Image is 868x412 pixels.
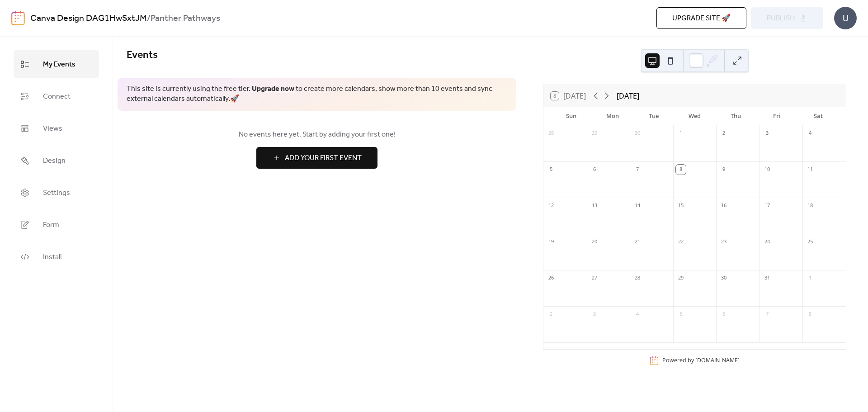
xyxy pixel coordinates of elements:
div: 19 [546,237,556,247]
div: 24 [762,237,772,247]
div: 9 [719,165,729,175]
button: Upgrade site 🚀 [656,7,746,29]
a: Design [14,147,99,174]
a: Settings [14,179,99,206]
span: Install [43,250,61,264]
div: 13 [590,201,599,211]
div: 22 [676,237,686,247]
div: Powered by [662,356,740,364]
div: 27 [590,273,599,283]
div: 30 [719,273,729,283]
a: Form [14,211,99,238]
div: 20 [590,237,599,247]
div: 3 [762,128,772,138]
div: Wed [674,107,715,125]
a: Upgrade now [252,82,294,96]
div: 8 [676,165,686,175]
div: 29 [676,273,686,283]
div: 7 [632,165,642,175]
div: 5 [546,165,556,175]
div: 1 [805,273,815,283]
div: 15 [676,201,686,211]
div: 16 [719,201,729,211]
div: 6 [719,309,729,319]
div: Fri [756,107,797,125]
b: / [147,10,151,27]
span: Design [43,154,66,168]
div: 12 [546,201,556,211]
span: Add Your First Event [285,153,362,164]
div: 8 [805,309,815,319]
b: Panther Pathways [151,10,220,27]
div: [DATE] [617,90,639,101]
div: Sun [551,107,592,125]
a: Connect [14,82,99,110]
span: Connect [43,90,71,104]
div: 1 [676,128,686,138]
div: 11 [805,165,815,175]
div: Tue [633,107,674,125]
div: 6 [590,165,599,175]
div: 31 [762,273,772,283]
span: Upgrade site 🚀 [672,13,731,24]
div: 10 [762,165,772,175]
div: 2 [546,309,556,319]
span: My Events [43,57,75,71]
div: 4 [632,309,642,319]
span: Events [127,45,158,65]
div: 28 [632,273,642,283]
div: U [834,7,857,29]
div: 23 [719,237,729,247]
div: 4 [805,128,815,138]
a: [DOMAIN_NAME] [695,356,740,364]
button: Add Your First Event [256,147,377,169]
a: My Events [14,50,99,78]
div: 2 [719,128,729,138]
img: logo [11,11,25,25]
a: Install [14,243,99,270]
div: Thu [715,107,756,125]
div: 17 [762,201,772,211]
div: 18 [805,201,815,211]
div: 25 [805,237,815,247]
div: 30 [632,128,642,138]
span: Form [43,218,59,232]
div: 5 [676,309,686,319]
div: 7 [762,309,772,319]
span: No events here yet. Start by adding your first one! [127,129,507,140]
a: Views [14,114,99,142]
div: Sat [797,107,839,125]
div: 3 [590,309,599,319]
div: 28 [546,128,556,138]
a: Add Your First Event [127,147,507,169]
span: Views [43,122,62,136]
div: 14 [632,201,642,211]
div: 29 [590,128,599,138]
div: 26 [546,273,556,283]
div: Mon [592,107,633,125]
div: 21 [632,237,642,247]
span: Settings [43,186,70,200]
span: This site is currently using the free tier. to create more calendars, show more than 10 events an... [127,84,507,104]
a: Canva Design DAG1HwSxtJM [30,10,147,27]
